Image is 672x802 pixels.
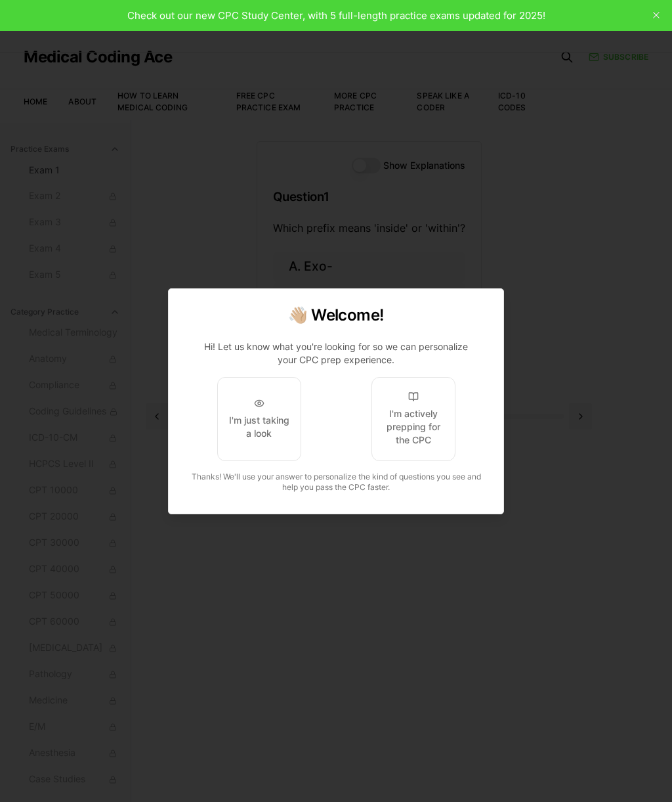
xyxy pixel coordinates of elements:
h2: 👋🏼 Welcome! [184,305,488,326]
span: Thanks! We'll use your answer to personalize the kind of questions you see and help you pass the ... [192,472,481,492]
button: I'm actively prepping for the CPC [371,377,455,461]
div: I'm actively prepping for the CPC [383,407,444,447]
button: I'm just taking a look [217,377,301,461]
p: Hi! Let us know what you're looking for so we can personalize your CPC prep experience. [195,340,477,367]
div: I'm just taking a look [228,414,290,440]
